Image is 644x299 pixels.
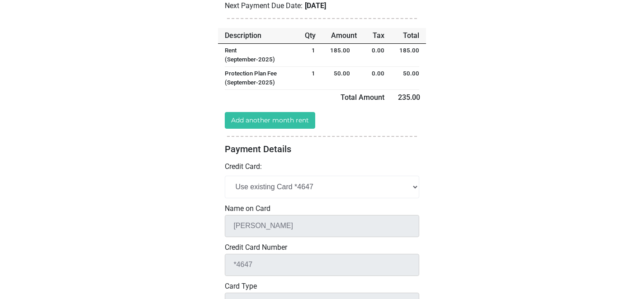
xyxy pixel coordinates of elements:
[305,69,322,87] div: 1
[225,203,419,214] label: Name on Card
[322,30,357,41] div: Amount
[218,46,305,64] div: Rent (September-2025)
[391,30,426,41] div: Total
[218,30,305,41] div: Description
[225,112,315,129] a: Add another month rent
[357,46,392,64] div: 0.00
[305,30,322,41] div: Qty
[357,30,392,41] div: Tax
[398,93,420,102] span: 235.00
[391,69,426,87] div: 50.00
[322,46,357,64] div: 185.00
[305,0,326,11] p: [DATE]
[225,215,419,237] input: Name on card
[225,281,419,292] label: Card Type
[322,69,357,87] div: 50.00
[391,46,426,64] div: 185.00
[225,242,419,253] label: Credit Card Number
[225,0,303,16] p: Next Payment Due Date:
[225,254,419,276] input: Card number
[305,46,322,64] div: 1
[357,69,392,87] div: 0.00
[218,92,391,103] div: Total Amount
[225,161,262,172] label: Credit Card:
[218,69,305,87] div: Protection Plan Fee (September-2025)
[225,144,419,154] h5: Payment Details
